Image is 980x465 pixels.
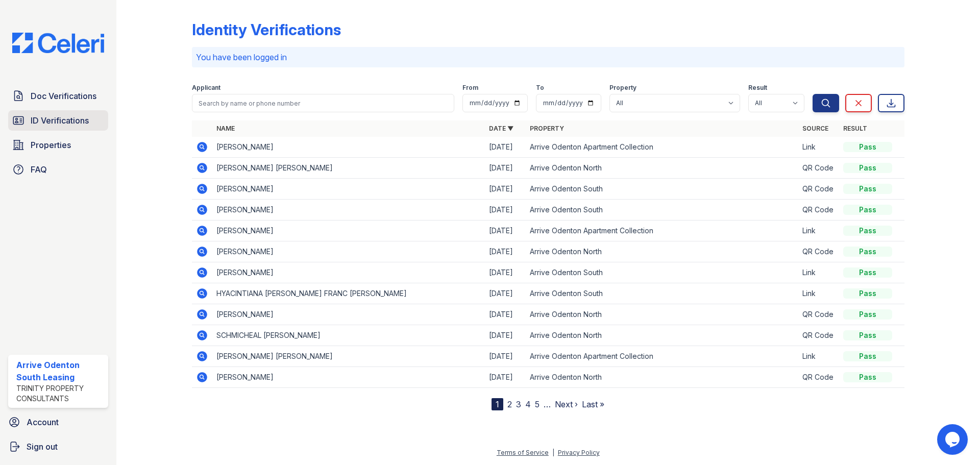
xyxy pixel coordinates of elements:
td: Link [798,262,839,283]
td: QR Code [798,325,839,346]
td: Link [798,346,839,367]
td: [DATE] [485,367,526,388]
td: [DATE] [485,346,526,367]
td: Arrive Odenton South [526,200,798,221]
span: FAQ [31,163,47,176]
td: Arrive Odenton North [526,158,798,179]
div: Pass [843,351,892,361]
div: 1 [492,398,503,410]
td: [DATE] [485,221,526,241]
td: Arrive Odenton North [526,325,798,346]
a: 2 [507,399,512,409]
a: Property [530,125,564,132]
img: CE_Logo_Blue-a8612792a0a2168367f1c8372b55b34899dd931a85d93a1a3d3e32e68fde9ad4.png [4,33,112,53]
span: ID Verifications [31,114,89,127]
a: Source [802,125,828,132]
td: [PERSON_NAME] [212,179,485,200]
td: [DATE] [485,241,526,262]
td: [DATE] [485,200,526,221]
div: Pass [843,163,892,173]
td: Arrive Odenton South [526,179,798,200]
div: Pass [843,330,892,340]
div: Identity Verifications [192,20,341,39]
a: 4 [525,399,531,409]
span: … [544,398,551,410]
td: Arrive Odenton North [526,241,798,262]
td: QR Code [798,179,839,200]
a: 5 [535,399,540,409]
label: From [462,84,478,92]
td: QR Code [798,241,839,262]
td: QR Code [798,158,839,179]
a: Sign out [4,436,112,457]
td: Link [798,283,839,304]
td: [PERSON_NAME] [212,241,485,262]
iframe: chat widget [937,424,970,455]
div: Pass [843,267,892,278]
a: Doc Verifications [8,86,108,106]
a: 3 [516,399,521,409]
td: Link [798,137,839,158]
span: Doc Verifications [31,90,96,102]
td: Arrive Odenton South [526,262,798,283]
td: [PERSON_NAME] [212,200,485,221]
label: Property [609,84,636,92]
a: ID Verifications [8,110,108,131]
td: [DATE] [485,325,526,346]
td: Arrive Odenton Apartment Collection [526,346,798,367]
div: | [552,449,554,456]
td: QR Code [798,304,839,325]
div: Arrive Odenton South Leasing [16,359,104,383]
td: [PERSON_NAME] [PERSON_NAME] [212,158,485,179]
a: Terms of Service [497,449,549,456]
td: [DATE] [485,137,526,158]
span: Sign out [27,440,58,453]
td: [DATE] [485,179,526,200]
td: SCHMICHEAL [PERSON_NAME] [212,325,485,346]
td: HYACINTIANA [PERSON_NAME] FRANC [PERSON_NAME] [212,283,485,304]
div: Pass [843,309,892,320]
td: [PERSON_NAME] [212,304,485,325]
td: [PERSON_NAME] [212,367,485,388]
label: Result [748,84,767,92]
a: Account [4,412,112,432]
td: [PERSON_NAME] [212,221,485,241]
a: Last » [582,399,604,409]
span: Properties [31,139,71,151]
input: Search by name or phone number [192,94,454,112]
td: QR Code [798,200,839,221]
a: Privacy Policy [558,449,600,456]
td: [PERSON_NAME] [212,137,485,158]
td: [DATE] [485,262,526,283]
a: Next › [555,399,578,409]
a: Name [216,125,235,132]
a: Date ▼ [489,125,513,132]
a: Properties [8,135,108,155]
td: [PERSON_NAME] [212,262,485,283]
td: Link [798,221,839,241]
td: Arrive Odenton South [526,283,798,304]
td: [DATE] [485,304,526,325]
label: Applicant [192,84,220,92]
td: Arrive Odenton North [526,304,798,325]
div: Trinity Property Consultants [16,383,104,404]
a: FAQ [8,159,108,180]
td: Arrive Odenton North [526,367,798,388]
td: QR Code [798,367,839,388]
td: Arrive Odenton Apartment Collection [526,137,798,158]
p: You have been logged in [196,51,900,63]
div: Pass [843,205,892,215]
label: To [536,84,544,92]
a: Result [843,125,867,132]
td: [DATE] [485,283,526,304]
td: [PERSON_NAME] [PERSON_NAME] [212,346,485,367]
div: Pass [843,184,892,194]
span: Account [27,416,59,428]
div: Pass [843,226,892,236]
div: Pass [843,247,892,257]
td: Arrive Odenton Apartment Collection [526,221,798,241]
div: Pass [843,372,892,382]
div: Pass [843,288,892,299]
td: [DATE] [485,158,526,179]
